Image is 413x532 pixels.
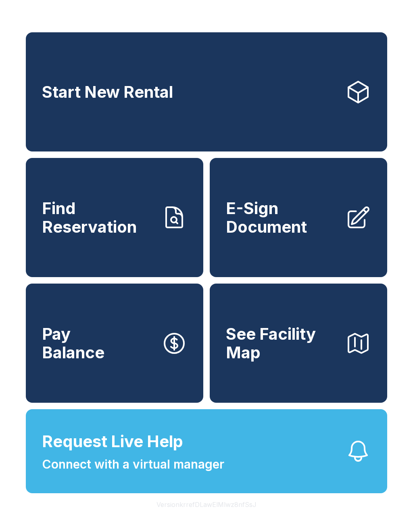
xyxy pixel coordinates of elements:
[226,325,339,362] span: See Facility Map
[150,493,263,516] button: VersionkrrefDLawElMlwz8nfSsJ
[26,409,387,493] button: Request Live HelpConnect with a virtual manager
[226,199,339,236] span: E-Sign Document
[26,284,203,403] button: PayBalance
[42,429,183,454] span: Request Live Help
[42,83,173,101] span: Start New Rental
[42,455,224,473] span: Connect with a virtual manager
[26,32,387,151] a: Start New Rental
[26,158,203,277] a: Find Reservation
[210,158,387,277] a: E-Sign Document
[42,199,155,236] span: Find Reservation
[42,325,104,362] span: Pay Balance
[210,284,387,403] button: See Facility Map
